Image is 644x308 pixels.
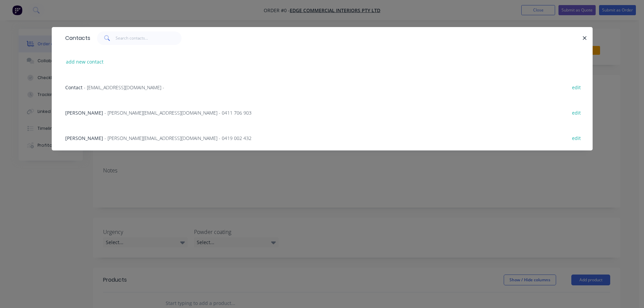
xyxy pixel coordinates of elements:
[569,108,585,117] button: edit
[62,27,90,49] div: Contacts
[116,31,182,45] input: Search contacts...
[569,82,585,92] button: edit
[104,135,252,141] span: - [PERSON_NAME][EMAIL_ADDRESS][DOMAIN_NAME] - 0419 002 432
[65,135,103,141] span: [PERSON_NAME]
[65,84,82,91] span: Contact
[65,110,103,116] span: [PERSON_NAME]
[104,110,252,116] span: - [PERSON_NAME][EMAIL_ADDRESS][DOMAIN_NAME] - 0411 706 903
[84,84,164,91] span: - [EMAIL_ADDRESS][DOMAIN_NAME] -
[63,57,107,66] button: add new contact
[569,133,585,142] button: edit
